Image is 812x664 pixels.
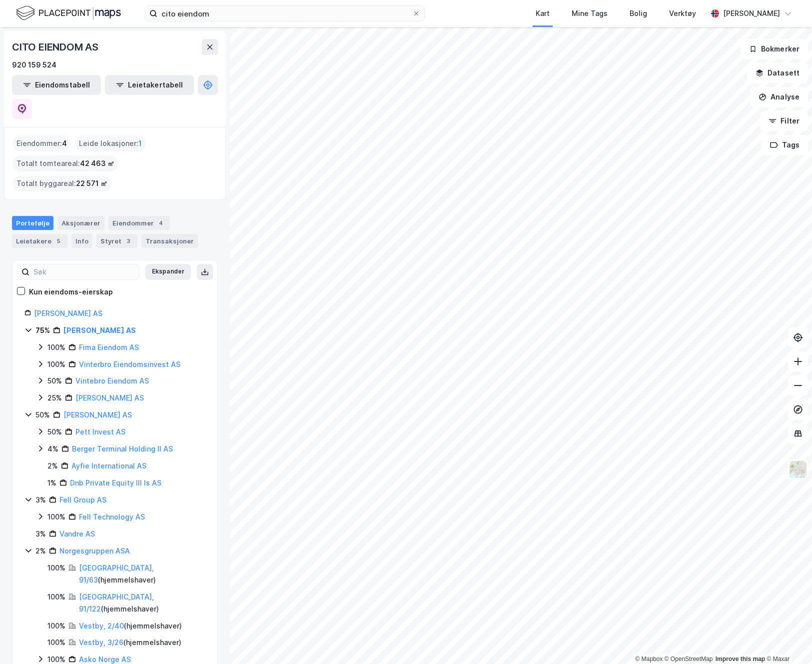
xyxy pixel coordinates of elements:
a: Fima Eiendom AS [79,343,139,351]
div: 4% [47,443,58,455]
button: Datasett [747,63,808,83]
div: 4 [156,218,166,228]
div: Mine Tags [572,7,608,19]
div: 1% [47,477,56,489]
a: Berger Terminal Holding II AS [72,444,173,453]
div: Aksjonærer [57,216,104,230]
img: Z [789,460,808,479]
a: [PERSON_NAME] AS [34,309,102,317]
div: 2% [47,460,58,472]
a: Norgesgruppen ASA [59,546,130,555]
div: Totalt byggareal : [12,175,111,191]
div: Styret [96,234,137,248]
a: [GEOGRAPHIC_DATA], 91/122 [79,592,154,613]
div: Portefølje [12,216,53,230]
span: 1 [138,137,142,149]
div: CITO EIENDOM AS [12,39,100,55]
span: 42 463 ㎡ [80,157,114,169]
a: [PERSON_NAME] AS [63,410,132,419]
a: Vinterbro Eiendomsinvest AS [79,360,180,368]
div: Totalt tomteareal : [12,155,118,171]
div: Verktøy [669,7,696,19]
div: Eiendommer : [12,135,71,151]
div: Leide lokasjoner : [75,135,146,151]
a: Dnb Private Equity III Is AS [70,478,161,487]
a: Ayfie International AS [71,461,146,470]
button: Tags [762,135,808,155]
a: Asko Norge AS [79,655,131,663]
button: Filter [760,111,808,131]
div: 50% [47,375,62,387]
div: [PERSON_NAME] [723,7,780,19]
a: Vandre AS [59,529,95,538]
div: Kun eiendoms-eierskap [29,286,113,298]
button: Leietakertabell [105,75,194,95]
div: ( hjemmelshaver ) [79,620,182,632]
a: [GEOGRAPHIC_DATA], 91/63 [79,563,154,584]
div: Kart [536,7,550,19]
a: [PERSON_NAME] AS [63,326,136,334]
div: 75% [35,324,50,336]
div: Bolig [630,7,647,19]
div: 100% [47,591,65,603]
iframe: Chat Widget [762,616,812,664]
div: ( hjemmelshaver ) [79,636,181,648]
a: Vestby, 3/26 [79,638,123,646]
div: 3% [35,494,46,506]
a: [PERSON_NAME] AS [75,393,144,402]
div: 920 159 524 [12,59,56,71]
div: 3% [35,528,46,540]
div: 100% [47,358,65,370]
div: 100% [47,562,65,574]
div: 3 [123,236,133,246]
a: OpenStreetMap [665,655,713,662]
button: Analyse [750,87,808,107]
div: ( hjemmelshaver ) [79,591,205,615]
div: 100% [47,620,65,632]
button: Bokmerker [741,39,808,59]
span: 4 [62,137,67,149]
div: 100% [47,511,65,523]
div: 5 [53,236,63,246]
button: Ekspander [145,264,191,280]
span: 22 571 ㎡ [76,177,107,189]
a: Improve this map [716,655,765,662]
a: Pett Invest AS [75,427,125,436]
div: ( hjemmelshaver ) [79,562,205,586]
div: 25% [47,392,62,404]
div: 50% [35,409,50,421]
a: Mapbox [635,655,663,662]
div: Kontrollprogram for chat [762,616,812,664]
div: 100% [47,341,65,353]
a: Fell Technology AS [79,512,145,521]
div: Leietakere [12,234,67,248]
div: 50% [47,426,62,438]
a: Fell Group AS [59,495,106,504]
div: Eiendommer [108,216,170,230]
div: 100% [47,636,65,648]
img: logo.f888ab2527a4732fd821a326f86c7f29.svg [16,4,121,22]
input: Søk på adresse, matrikkel, gårdeiere, leietakere eller personer [157,6,412,21]
button: Eiendomstabell [12,75,101,95]
div: 2% [35,545,46,557]
a: Vintebro Eiendom AS [75,376,149,385]
div: Info [71,234,92,248]
a: Vestby, 2/40 [79,621,124,630]
div: Transaksjoner [141,234,198,248]
input: Søk [29,264,139,279]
